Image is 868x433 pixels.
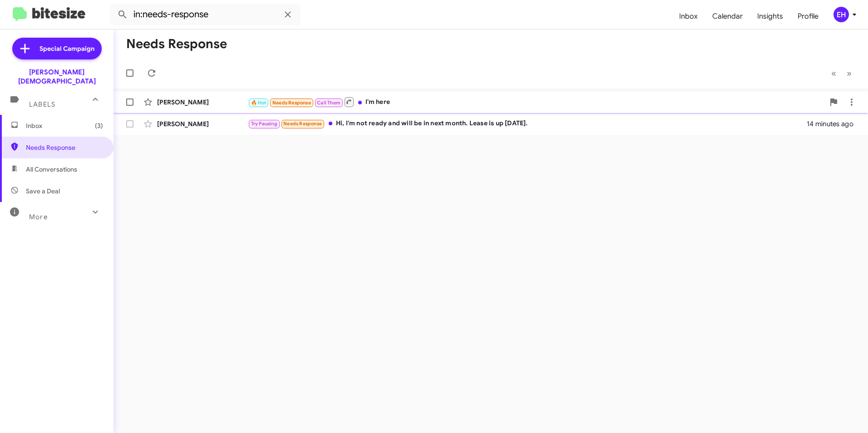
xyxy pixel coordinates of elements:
[283,121,322,127] span: Needs Response
[251,121,277,127] span: Try Pausing
[826,7,858,22] button: EH
[833,7,849,22] div: EH
[157,119,248,128] div: [PERSON_NAME]
[251,100,266,106] span: 🔥 Hot
[157,98,248,107] div: [PERSON_NAME]
[317,100,340,106] span: Call Them
[248,118,807,129] div: Hi, I'm not ready and will be in next month. Lease is up [DATE].
[29,213,48,221] span: More
[26,187,60,196] span: Save a Deal
[807,119,861,128] div: 14 minutes ago
[110,4,301,25] input: Search
[705,3,750,30] a: Calendar
[26,165,77,174] span: All Conversations
[847,68,852,79] span: »
[841,64,857,83] button: Next
[26,121,103,130] span: Inbox
[26,143,103,152] span: Needs Response
[272,100,311,106] span: Needs Response
[826,64,842,83] button: Previous
[831,68,836,79] span: «
[248,96,824,108] div: I'm here
[29,100,55,108] span: Labels
[126,37,227,51] h1: Needs Response
[39,44,94,53] span: Special Campaign
[12,38,102,59] a: Special Campaign
[672,3,705,30] a: Inbox
[95,121,103,130] span: (3)
[826,64,857,83] nav: Page navigation example
[790,3,826,30] a: Profile
[750,3,790,30] a: Insights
